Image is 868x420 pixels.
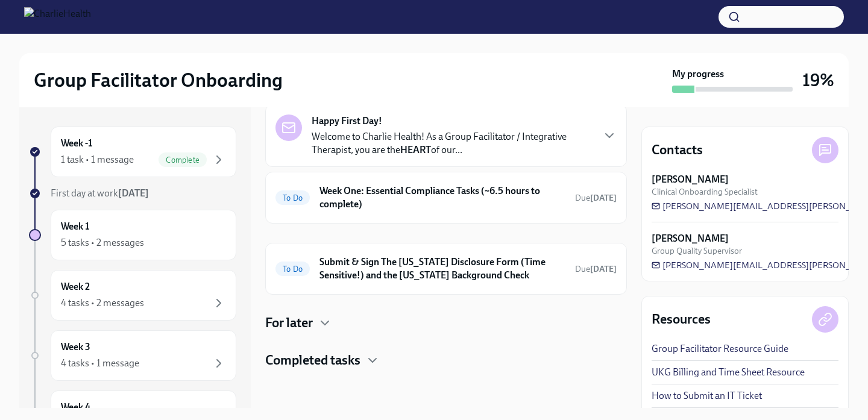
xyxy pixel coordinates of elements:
[61,296,144,310] div: 4 tasks • 2 messages
[51,187,149,199] span: First day at work
[61,357,139,370] div: 4 tasks • 1 message
[575,263,617,275] span: August 20th, 2025 09:00
[319,255,565,282] h6: Submit & Sign The [US_STATE] Disclosure Form (Time Sensitive!) and the [US_STATE] Background Check
[61,280,90,293] h6: Week 2
[652,310,711,328] h4: Resources
[672,67,724,81] strong: My progress
[590,264,617,274] strong: [DATE]
[319,184,565,211] h6: Week One: Essential Compliance Tasks (~6.5 hours to complete)
[265,351,627,369] div: Completed tasks
[159,155,207,165] span: Complete
[275,193,310,202] span: To Do
[61,401,90,414] h6: Week 4
[61,137,92,150] h6: Week -1
[652,232,729,245] strong: [PERSON_NAME]
[652,173,729,186] strong: [PERSON_NAME]
[400,144,431,155] strong: HEART
[575,264,617,274] span: Due
[312,130,593,157] p: Welcome to Charlie Health! As a Group Facilitator / Integrative Therapist, you are the of our...
[118,187,149,199] strong: [DATE]
[275,265,310,274] span: To Do
[590,193,617,203] strong: [DATE]
[652,245,742,257] span: Group Quality Supervisor
[24,7,91,27] img: CharlieHealth
[265,351,360,369] h4: Completed tasks
[265,314,313,332] h4: For later
[61,153,134,166] div: 1 task • 1 message
[29,187,236,200] a: First day at work[DATE]
[61,220,89,233] h6: Week 1
[312,114,382,128] strong: Happy First Day!
[652,342,788,356] a: Group Facilitator Resource Guide
[275,182,617,213] a: To DoWeek One: Essential Compliance Tasks (~6.5 hours to complete)Due[DATE]
[61,236,144,249] div: 5 tasks • 2 messages
[34,68,283,92] h2: Group Facilitator Onboarding
[61,340,90,354] h6: Week 3
[29,127,236,177] a: Week -11 task • 1 messageComplete
[29,210,236,260] a: Week 15 tasks • 2 messages
[275,253,617,284] a: To DoSubmit & Sign The [US_STATE] Disclosure Form (Time Sensitive!) and the [US_STATE] Background...
[265,314,627,332] div: For later
[29,270,236,321] a: Week 24 tasks • 2 messages
[652,141,703,159] h4: Contacts
[575,192,617,204] span: August 18th, 2025 09:00
[29,330,236,381] a: Week 34 tasks • 1 message
[575,193,617,203] span: Due
[802,69,834,91] h3: 19%
[652,389,762,403] a: How to Submit an IT Ticket
[652,186,758,198] span: Clinical Onboarding Specialist
[652,366,805,379] a: UKG Billing and Time Sheet Resource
